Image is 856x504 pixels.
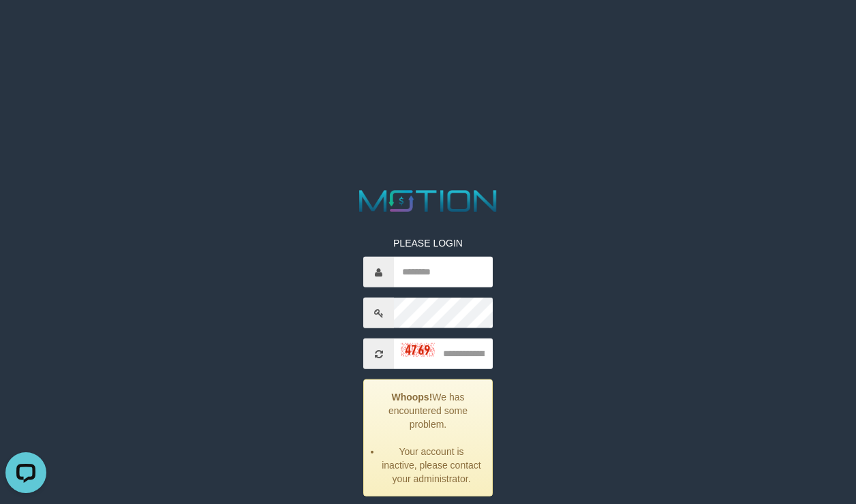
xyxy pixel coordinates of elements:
button: Open LiveChat chat widget [5,5,46,46]
div: We has encountered some problem. [363,379,492,497]
li: Your account is inactive, please contact your administrator. [381,445,481,486]
p: PLEASE LOGIN [363,236,492,250]
img: captcha [401,343,435,356]
strong: Whoops! [391,392,432,403]
img: MOTION_logo.png [353,187,503,216]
